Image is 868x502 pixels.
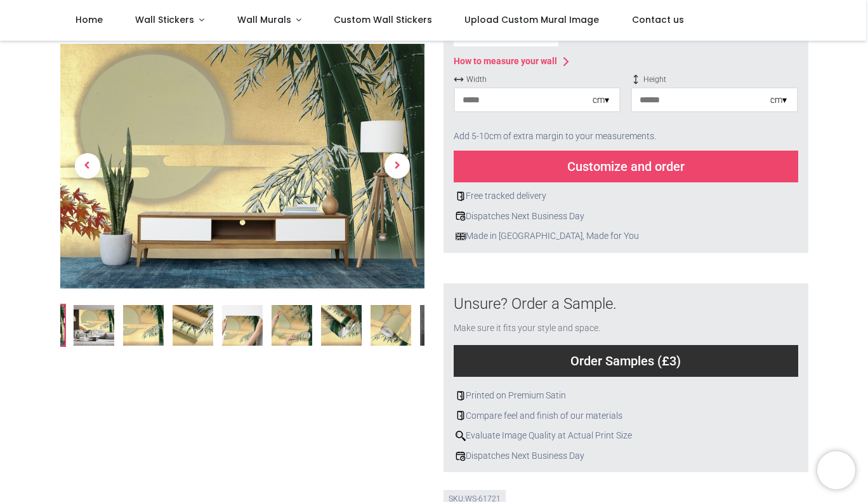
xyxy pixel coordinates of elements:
span: Height [631,74,798,85]
a: Next [370,81,424,252]
img: WS-61721-03 [123,305,164,346]
span: Wall Murals [237,13,291,26]
span: Home [76,13,103,26]
div: Unsure? Order a Sample. [454,294,798,315]
div: cm ▾ [770,94,787,107]
div: How to measure your wall [454,55,557,68]
img: Extra product image [173,305,213,346]
span: Next [385,154,410,179]
img: Extra product image [222,305,263,346]
span: Contact us [632,13,684,26]
span: Custom Wall Stickers [334,13,432,26]
div: Dispatches Next Business Day [454,210,798,223]
div: Customize and order [454,151,798,182]
img: Extra product image [371,305,411,346]
span: Width [454,74,621,85]
img: uk [456,231,466,241]
div: Make sure it fits your style and space. [454,322,798,335]
div: cm ▾ [593,94,609,107]
iframe: Brevo live chat [817,451,855,489]
img: WS-61721-02 [74,305,114,346]
div: Dispatches Next Business Day [454,450,798,463]
div: Made in [GEOGRAPHIC_DATA], Made for You [454,230,798,243]
div: Order Samples (£3) [454,345,798,377]
span: Upload Custom Mural Image [464,13,599,26]
span: Previous [75,154,100,179]
img: Bamboo Wall Mural by Zigen Tanabe [60,44,425,288]
img: Extra product image [272,305,312,346]
span: Wall Stickers [135,13,194,26]
div: Printed on Premium Satin [454,390,798,402]
div: Free tracked delivery [454,190,798,203]
div: Add 5-10cm of extra margin to your measurements. [454,123,798,151]
a: Previous [60,81,115,252]
div: Compare feel and finish of our materials [454,410,798,423]
div: Evaluate Image Quality at Actual Print Size [454,430,798,442]
img: Extra product image [321,305,362,346]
